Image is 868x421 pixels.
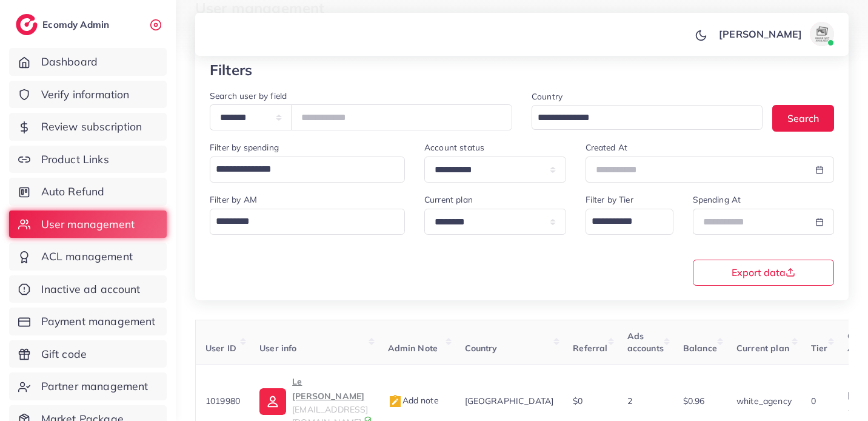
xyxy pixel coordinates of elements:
span: Current plan [736,343,789,354]
span: User info [259,343,296,354]
label: Created At [586,141,628,153]
a: User management [9,210,167,238]
span: $0 [573,396,583,406]
label: Filter by Tier [586,194,633,206]
input: Search for option [212,211,389,232]
h3: Filters [210,61,252,79]
a: logoEcomdy Admin [16,14,112,35]
span: 1019980 [205,396,240,406]
span: Gift code [41,346,87,362]
span: 0 [811,396,816,406]
label: Account status [424,141,484,153]
span: Referral [573,343,607,354]
input: Search for option [587,211,658,232]
img: avatar [810,22,834,46]
span: [GEOGRAPHIC_DATA] [465,396,554,406]
span: Balance [683,343,717,354]
a: Review subscription [9,113,167,141]
p: [PERSON_NAME] [719,27,802,41]
a: ACL management [9,243,167,271]
span: User management [41,217,135,232]
a: Gift code [9,340,167,368]
img: ic-user-info.36bf1079.svg [259,388,286,415]
div: Search for option [586,209,673,235]
a: Product Links [9,146,167,173]
button: Export data [693,260,835,286]
span: Payment management [41,314,156,329]
input: Search for option [212,159,389,180]
span: Auto Refund [41,184,105,200]
span: ACL management [41,249,133,264]
a: Payment management [9,308,167,335]
span: Dashboard [41,54,98,70]
span: $0.96 [683,396,705,406]
span: Partner management [41,379,149,394]
img: logo [16,14,38,35]
a: Auto Refund [9,178,167,206]
span: Verify information [41,87,130,103]
img: admin_note.cdd0b510.svg [388,394,402,409]
p: Le [PERSON_NAME] [292,374,368,403]
button: Search [772,105,834,131]
span: Country [465,343,498,354]
span: Tier [811,343,828,354]
h2: Ecomdy Admin [42,19,112,30]
a: Verify information [9,81,167,109]
label: Search user by field [210,90,287,102]
span: Review subscription [41,119,142,135]
span: 2 [627,396,632,406]
a: [PERSON_NAME]avatar [712,22,839,46]
span: Add note [388,395,439,406]
span: Product Links [41,152,109,167]
span: Ads accounts [627,331,664,354]
div: Search for option [210,157,405,183]
span: Admin Note [388,343,438,354]
a: Inactive ad account [9,275,167,303]
input: Search for option [533,109,747,127]
span: Inactive ad account [41,281,141,297]
span: Export data [732,268,795,277]
span: User ID [205,343,236,354]
div: Search for option [532,105,763,130]
span: white_agency [736,396,792,406]
label: Current plan [424,194,473,206]
label: Country [532,90,563,103]
a: Partner management [9,372,167,400]
a: Dashboard [9,48,167,76]
label: Filter by AM [210,194,257,206]
div: Search for option [210,209,405,235]
label: Filter by spending [210,141,279,153]
label: Spending At [693,194,741,206]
